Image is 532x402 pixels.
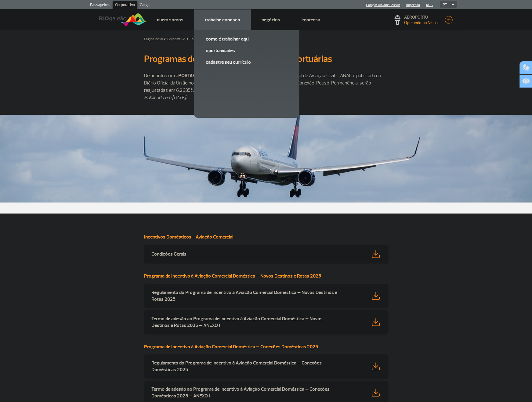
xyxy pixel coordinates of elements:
a: Como é trabalhar aqui [206,36,288,42]
a: Regulamento do Programa de Incentivo à Aviação Comercial Doméstica – Novos Destinos e Rotas 2025 [144,284,388,308]
strong: Regulamento do Programa de Incentivo à Aviação Comercial Doméstica – Novos Destinos e Rotas 2025 [151,289,337,302]
a: Condições Gerais [144,245,388,263]
h6: Programa de Incentivo à Aviação Comercial Doméstica – Novos Destinos e Rotas 2025 [144,273,388,279]
a: Cargo [137,1,152,10]
p: De acordo com a , de [DATE], editada pela Agência Nacional de Aviação Civil – ANAC e publicada no... [144,72,388,94]
a: Imprensa [406,3,420,7]
div: Plugin de acessibilidade da Hand Talk. [519,61,532,88]
a: Página inicial [144,37,163,41]
strong: Termo de adesão ao Programa de Incentivo à Aviação Comercial Doméstica – Novos Destinos e Rotas 2... [151,316,323,328]
a: Passageiros [88,1,113,10]
a: > [186,35,189,42]
a: Imprensa [302,17,320,23]
strong: Termo de adesão ao Programa de Incentivo à Aviação Comercial Doméstica – Conexões Domésticas 2025... [151,386,330,399]
a: Trabalhe Conosco [205,17,240,23]
em: Publicado em [DATE]. [144,95,187,101]
h6: Programa de Incentivo à Aviação Comercial Doméstica – Conexões Domésticas 2025 [144,344,388,350]
p: Visibilidade de 10000m [404,20,439,26]
a: Regulamento do Programa de Incentivo à Aviação Comercial Doméstica – Conexões Domésticas 2025 [144,354,388,378]
h2: Programas de Incentivos - Tarifas Aeroportuárias [144,53,388,65]
a: Corporativo [113,1,137,10]
a: Compra On-line GaleOn [366,3,400,7]
a: RQS [426,3,433,7]
a: > [164,35,166,42]
strong: PORTARIA Nº 16.953 [178,73,220,79]
a: Oportunidades [206,47,288,54]
strong: Condições Gerais [151,251,186,257]
p: AEROPORTO [404,15,439,20]
button: Abrir tradutor de língua de sinais. [519,61,532,74]
a: Cadastre seu currículo [206,59,288,66]
a: Termo de adesão ao Programa de Incentivo à Aviação Comercial Doméstica – Novos Destinos e Rotas 2... [144,310,388,334]
a: Negócios [262,17,280,23]
h6: Incentivos Domésticos - Aviação Comercial [144,234,388,240]
a: Corporativo [167,37,185,41]
a: Quem Somos [157,17,183,23]
strong: Regulamento do Programa de Incentivo à Aviação Comercial Doméstica – Conexões Domésticas 2025 [151,360,322,373]
a: Tarifas e Programas de Incentivo [190,37,239,41]
button: Abrir recursos assistivos. [519,74,532,88]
